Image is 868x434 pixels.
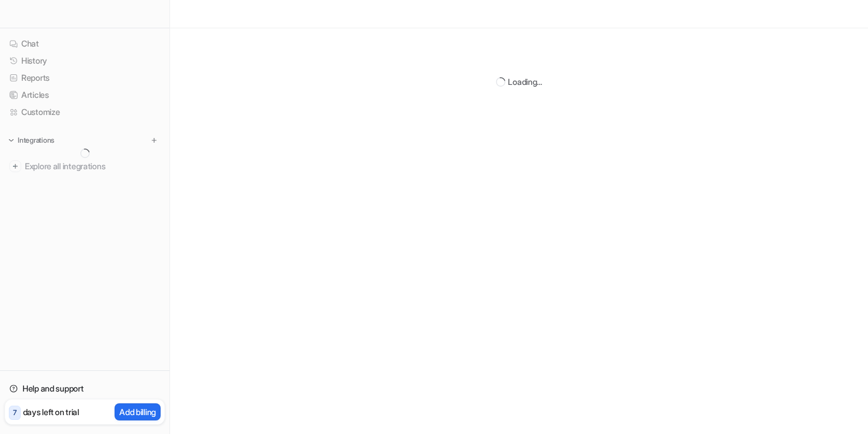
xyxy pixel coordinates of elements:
a: Reports [5,70,165,86]
button: Integrations [5,134,58,146]
a: Customize [5,104,165,120]
a: Articles [5,87,165,103]
img: menu_add.svg [150,136,158,144]
a: Chat [5,35,165,52]
img: expand menu [7,136,15,144]
a: Explore all integrations [5,158,165,175]
a: Help and support [5,380,165,397]
p: 7 [13,407,17,418]
button: Add billing [115,403,161,420]
img: explore all integrations [9,160,21,172]
div: Loading... [508,75,541,88]
p: Integrations [18,136,54,145]
p: days left on trial [23,406,79,418]
p: Add billing [119,406,156,418]
span: Explore all integrations [25,157,160,176]
a: History [5,52,165,69]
